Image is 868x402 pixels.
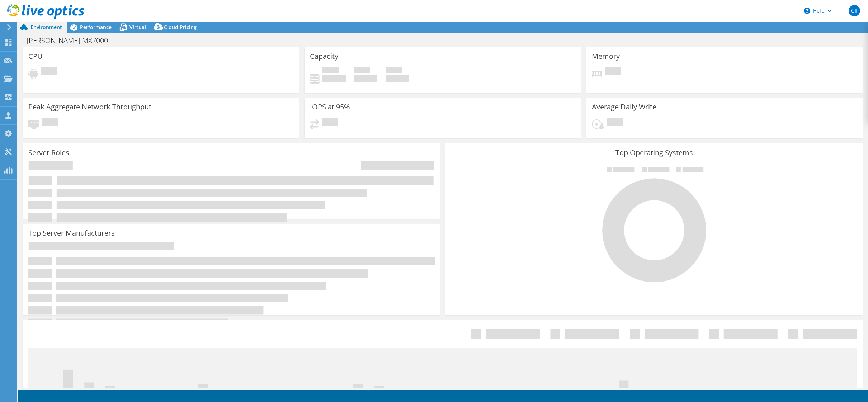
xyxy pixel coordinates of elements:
h3: Server Roles [28,149,69,157]
span: Pending [607,118,623,128]
span: Pending [41,67,57,77]
span: Used [322,67,339,75]
h3: Average Daily Write [592,103,656,111]
h3: Top Operating Systems [451,149,858,157]
span: Performance [80,24,112,30]
span: CT [849,5,860,16]
span: Virtual [129,24,146,30]
span: Total [386,67,402,75]
h3: Peak Aggregate Network Throughput [28,103,151,111]
span: Pending [322,118,338,128]
h3: Capacity [310,52,338,60]
h4: 0 GiB [354,75,377,82]
span: Free [354,67,370,75]
h4: 0 GiB [386,75,409,82]
span: Environment [30,24,62,30]
svg: \n [804,8,810,14]
h4: 0 GiB [322,75,346,82]
h3: Top Server Manufacturers [28,229,115,237]
span: Pending [605,67,621,77]
h3: IOPS at 95% [310,103,350,111]
span: Cloud Pricing [164,24,197,30]
h3: CPU [28,52,43,60]
h3: Memory [592,52,620,60]
h1: [PERSON_NAME]-MX7000 [23,37,119,44]
span: Pending [42,118,58,128]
